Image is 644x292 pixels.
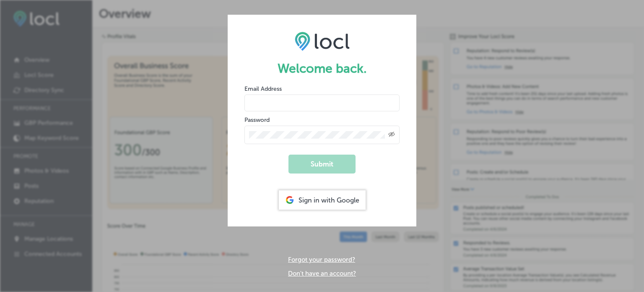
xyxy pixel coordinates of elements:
h1: Welcome back. [244,61,400,76]
img: LOCL logo [295,32,350,51]
button: Submit [288,155,356,174]
div: Sign in with Google [279,190,366,210]
a: Don't have an account? [288,270,356,277]
span: Toggle password visibility [388,131,395,139]
label: Password [244,116,270,124]
a: Forgot your password? [288,256,355,263]
label: Email Address [244,85,282,92]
